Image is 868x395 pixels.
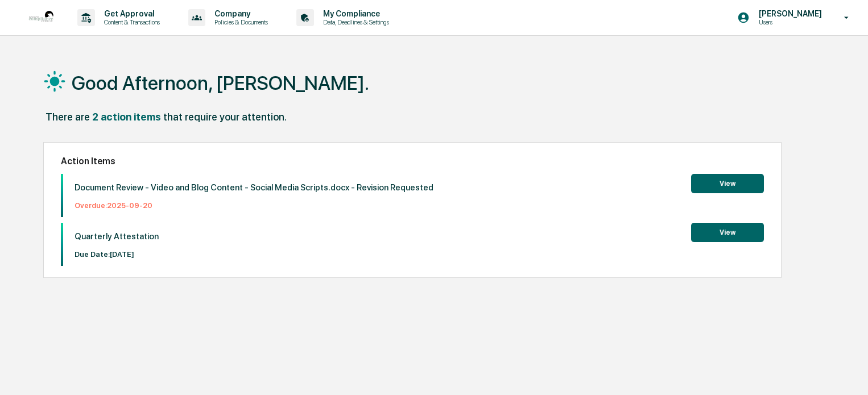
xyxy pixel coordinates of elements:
button: View [691,174,764,193]
p: Policies & Documents [205,18,274,26]
a: View [691,177,764,188]
p: Document Review - Video and Blog Content - Social Media Scripts.docx - Revision Requested [75,182,433,193]
p: Overdue: 2025-09-20 [75,201,433,210]
p: Due Date: [DATE] [75,250,159,259]
p: Company [205,9,274,18]
p: Quarterly Attestation [75,231,159,242]
div: There are [46,111,90,123]
p: Get Approval [95,9,166,18]
p: Users [750,18,828,26]
p: Content & Transactions [95,18,166,26]
div: 2 action items [92,111,161,123]
h1: Good Afternoon, [PERSON_NAME]. [72,72,369,94]
a: View [691,226,764,237]
p: My Compliance [314,9,395,18]
button: View [691,223,764,242]
div: that require your attention. [163,111,287,123]
img: logo [27,4,55,31]
h2: Action Items [61,156,764,167]
p: [PERSON_NAME] [750,9,828,18]
p: Data, Deadlines & Settings [314,18,395,26]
